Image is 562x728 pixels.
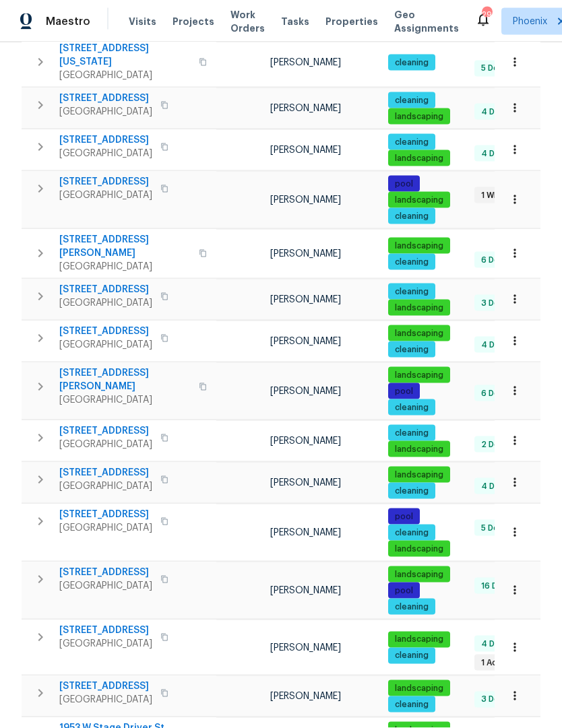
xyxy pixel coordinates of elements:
span: [STREET_ADDRESS] [59,284,152,297]
span: cleaning [389,402,434,413]
span: [GEOGRAPHIC_DATA] [59,189,152,203]
span: cleaning [389,95,434,106]
span: [PERSON_NAME] [270,58,341,67]
span: [PERSON_NAME] [270,586,341,595]
span: 3 Done [476,694,515,705]
span: [PERSON_NAME] [270,295,341,304]
span: 3 Done [476,298,515,309]
span: [PERSON_NAME] [270,387,341,396]
div: 29 [482,8,491,22]
span: cleaning [389,57,434,69]
span: 4 Done [476,148,516,160]
span: [GEOGRAPHIC_DATA] [59,261,191,274]
span: Phoenix [513,15,547,28]
span: [STREET_ADDRESS] [59,624,152,638]
span: 1 WIP [476,190,506,201]
span: [STREET_ADDRESS] [59,92,152,106]
span: landscaping [389,370,449,381]
span: 6 Done [476,388,515,399]
span: [GEOGRAPHIC_DATA] [59,394,191,407]
span: landscaping [389,240,449,252]
span: [GEOGRAPHIC_DATA] [59,297,152,310]
span: [PERSON_NAME] [270,337,341,346]
span: landscaping [389,683,449,694]
span: landscaping [389,195,449,206]
span: cleaning [389,137,434,148]
span: 5 Done [476,63,514,74]
span: [STREET_ADDRESS] [59,134,152,147]
span: pool [389,585,418,597]
span: Geo Assignments [394,8,459,35]
span: Maestro [46,15,90,28]
span: landscaping [389,543,449,555]
span: landscaping [389,111,449,123]
span: pool [389,178,418,190]
span: [STREET_ADDRESS] [59,680,152,694]
span: [PERSON_NAME] [270,249,341,259]
span: [GEOGRAPHIC_DATA] [59,580,152,593]
span: [GEOGRAPHIC_DATA] [59,438,152,452]
span: cleaning [389,211,434,222]
span: cleaning [389,257,434,268]
span: 4 Done [476,339,516,351]
span: 4 Done [476,106,516,118]
span: [STREET_ADDRESS][PERSON_NAME] [59,234,191,261]
span: [GEOGRAPHIC_DATA] [59,147,152,161]
span: [STREET_ADDRESS] [59,467,152,480]
span: cleaning [389,650,434,661]
span: pool [389,386,418,397]
span: Work Orders [230,8,265,35]
span: 5 Done [476,523,514,534]
span: 4 Done [476,638,516,650]
span: [PERSON_NAME] [270,478,341,488]
span: [GEOGRAPHIC_DATA] [59,638,152,651]
span: [STREET_ADDRESS] [59,508,152,522]
span: Tasks [281,17,309,26]
span: [PERSON_NAME] [270,436,341,446]
span: cleaning [389,527,434,539]
span: landscaping [389,469,449,481]
span: [PERSON_NAME] [270,145,341,155]
span: [GEOGRAPHIC_DATA] [59,339,152,352]
span: landscaping [389,634,449,645]
span: cleaning [389,428,434,439]
span: cleaning [389,601,434,613]
span: cleaning [389,286,434,298]
span: [PERSON_NAME] [270,692,341,701]
span: landscaping [389,153,449,164]
span: [STREET_ADDRESS][PERSON_NAME] [59,367,191,394]
span: pool [389,511,418,523]
span: [GEOGRAPHIC_DATA] [59,106,152,119]
span: Visits [129,15,156,28]
span: landscaping [389,444,449,455]
span: cleaning [389,699,434,710]
span: cleaning [389,344,434,356]
span: cleaning [389,486,434,497]
span: [GEOGRAPHIC_DATA] [59,694,152,707]
span: landscaping [389,569,449,581]
span: [PERSON_NAME] [270,104,341,113]
span: [GEOGRAPHIC_DATA] [59,480,152,494]
span: Properties [325,15,378,28]
span: [PERSON_NAME] [270,643,341,653]
span: 4 Done [476,481,516,492]
span: [STREET_ADDRESS] [59,566,152,580]
span: [STREET_ADDRESS] [59,425,152,438]
span: 16 Done [476,581,518,592]
span: [GEOGRAPHIC_DATA] [59,522,152,535]
span: 2 Done [476,439,515,451]
span: [STREET_ADDRESS][US_STATE] [59,42,191,69]
span: [STREET_ADDRESS] [59,325,152,339]
span: Projects [173,15,214,28]
span: landscaping [389,302,449,314]
span: [PERSON_NAME] [270,528,341,537]
span: landscaping [389,328,449,339]
span: [GEOGRAPHIC_DATA] [59,69,191,83]
span: [PERSON_NAME] [270,195,341,205]
span: 6 Done [476,255,515,266]
span: 1 Accepted [476,657,532,669]
span: [STREET_ADDRESS] [59,176,152,189]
